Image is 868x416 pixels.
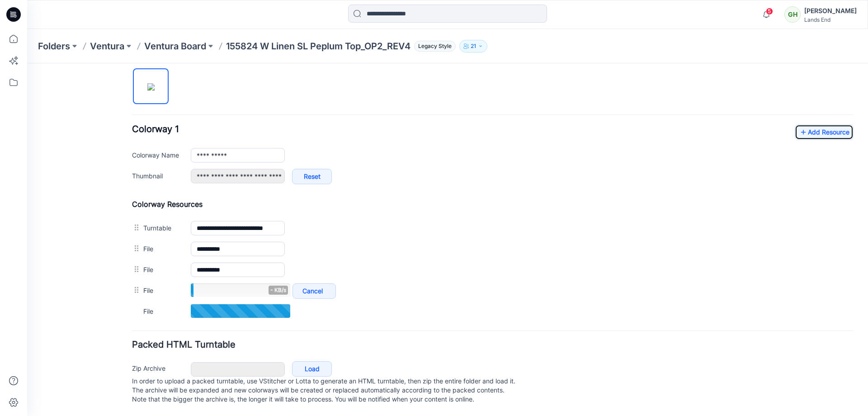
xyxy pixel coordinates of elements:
p: 21 [471,41,476,51]
span: 5 [766,8,773,15]
label: Colorway Name [105,86,155,96]
label: File [116,201,155,211]
label: Zip Archive [105,300,155,310]
h4: Colorway Resources [105,136,826,145]
div: Lands End [804,16,857,23]
iframe: edit-style [27,63,868,416]
label: File [116,222,155,232]
div: GH [784,6,801,23]
h4: Packed HTML Turntable [105,277,826,286]
button: Legacy Style [410,40,456,53]
p: 155824 W Linen SL Peplum Top_OP2_REV4 [226,40,410,53]
div: [PERSON_NAME] [804,5,857,16]
a: Load [265,298,305,313]
label: File [116,243,155,253]
p: In order to upload a packed turntable, use VStitcher or Lotta to generate an HTML turntable, then... [105,313,826,340]
a: Reset [265,105,305,121]
a: Ventura Board [144,40,206,53]
a: Cancel [265,220,309,235]
a: Ventura [90,40,124,53]
label: Thumbnail [105,107,155,117]
label: Turntable [116,159,155,169]
span: - KB/s [241,222,261,231]
span: Legacy Style [414,41,456,52]
label: File [116,180,155,190]
a: Folders [38,40,70,53]
button: 21 [459,40,487,53]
